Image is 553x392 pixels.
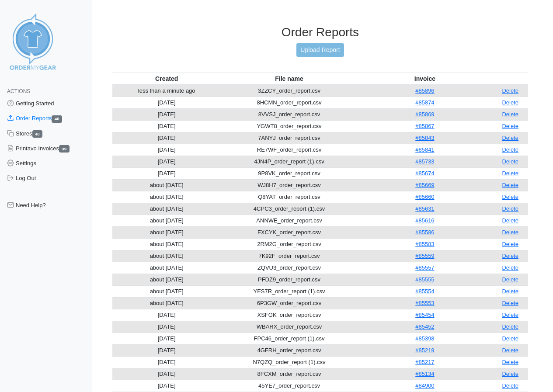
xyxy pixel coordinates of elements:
th: File name [221,73,358,85]
td: [DATE] [112,380,221,392]
span: Actions [7,88,30,94]
a: #85454 [415,312,434,318]
td: 9P8VK_order_report.csv [221,167,358,179]
td: ZQVU3_order_report.csv [221,262,358,274]
td: 4JN4P_order_report (1).csv [221,156,358,167]
td: Q8YAT_order_report.csv [221,191,358,203]
a: #85134 [415,371,434,377]
a: #85452 [415,323,434,330]
td: [DATE] [112,108,221,120]
td: FPC46_order_report (1).csv [221,333,358,344]
td: about [DATE] [112,297,221,309]
a: #85843 [415,135,434,141]
a: Delete [502,111,518,118]
td: 4GFRH_order_report.csv [221,344,358,356]
a: Delete [502,229,518,236]
a: Delete [502,276,518,283]
a: Delete [502,146,518,153]
a: Delete [502,87,518,94]
td: 3ZZCY_order_report.csv [221,85,358,97]
a: Delete [502,335,518,342]
a: Delete [502,158,518,165]
th: Invoice [358,73,493,85]
td: RE7WF_order_report.csv [221,144,358,156]
a: Delete [502,241,518,247]
td: 2RM2G_order_report.csv [221,238,358,250]
h3: Order Reports [112,25,528,40]
a: Delete [502,99,518,106]
a: #85874 [415,99,434,106]
td: PFDZ9_order_report.csv [221,274,358,285]
a: #85841 [415,146,434,153]
td: [DATE] [112,368,221,380]
td: 7K92F_order_report.csv [221,250,358,262]
td: FXCYK_order_report.csv [221,226,358,238]
td: XSFGK_order_report.csv [221,309,358,321]
a: #85583 [415,241,434,247]
a: Delete [502,264,518,271]
a: Delete [502,123,518,129]
td: about [DATE] [112,215,221,226]
td: less than a minute ago [112,85,221,97]
td: [DATE] [112,144,221,156]
a: Delete [502,323,518,330]
a: #85586 [415,229,434,236]
a: Upload Report [296,43,344,57]
td: 4CPC3_order_report (1).csv [221,203,358,215]
td: [DATE] [112,356,221,368]
span: 40 [52,115,62,123]
td: 7ANYJ_order_report.csv [221,132,358,144]
td: 8HCMN_order_report.csv [221,97,358,108]
td: WBARX_order_report.csv [221,321,358,333]
a: Delete [502,182,518,188]
a: Delete [502,288,518,295]
td: about [DATE] [112,238,221,250]
td: 45YE7_order_report.csv [221,380,358,392]
a: #85869 [415,111,434,118]
td: about [DATE] [112,179,221,191]
a: #85733 [415,158,434,165]
span: 40 [32,130,43,138]
a: #85631 [415,205,434,212]
a: #85867 [415,123,434,129]
a: #85616 [415,217,434,224]
a: #85555 [415,276,434,283]
td: [DATE] [112,120,221,132]
a: Delete [502,300,518,306]
td: N7QZQ_order_report (1).csv [221,356,358,368]
td: about [DATE] [112,262,221,274]
td: 6P3GW_order_report.csv [221,297,358,309]
a: #85553 [415,300,434,306]
td: [DATE] [112,321,221,333]
a: Delete [502,347,518,354]
a: #85554 [415,288,434,295]
a: #85674 [415,170,434,177]
td: about [DATE] [112,274,221,285]
span: 39 [59,145,70,153]
a: Delete [502,194,518,200]
td: YGWT8_order_report.csv [221,120,358,132]
td: [DATE] [112,132,221,144]
a: #85669 [415,182,434,188]
th: Created [112,73,221,85]
a: Delete [502,253,518,259]
td: ANNWE_order_report.csv [221,215,358,226]
a: Delete [502,217,518,224]
td: 8VVSJ_order_report.csv [221,108,358,120]
td: about [DATE] [112,191,221,203]
td: WJ8H7_order_report.csv [221,179,358,191]
td: [DATE] [112,333,221,344]
a: #85217 [415,359,434,365]
td: [DATE] [112,309,221,321]
td: about [DATE] [112,250,221,262]
a: #85398 [415,335,434,342]
td: [DATE] [112,344,221,356]
a: Delete [502,205,518,212]
td: [DATE] [112,97,221,108]
a: #85660 [415,194,434,200]
td: YES7R_order_report (1).csv [221,285,358,297]
a: #85896 [415,87,434,94]
a: Delete [502,371,518,377]
a: #85557 [415,264,434,271]
td: 8FCXM_order_report.csv [221,368,358,380]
